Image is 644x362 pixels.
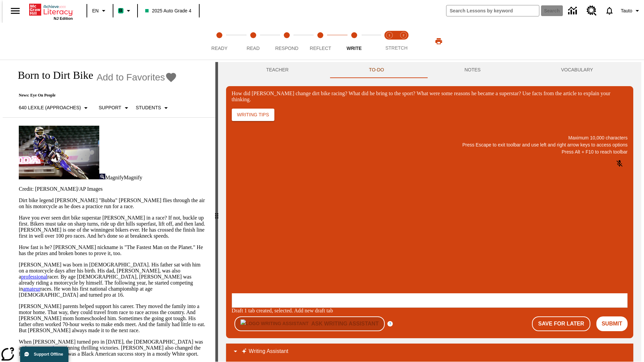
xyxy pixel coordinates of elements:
[618,5,644,17] button: Profile/Settings
[621,7,632,14] span: Tauto
[5,1,25,21] button: Open side menu
[136,104,161,111] p: Students
[19,126,99,179] img: Motocross racer James Stewart flies through the air on his dirt bike.
[20,347,68,362] button: Support Offline
[19,104,81,111] p: 640 Lexile (Approaches)
[247,46,260,51] span: Read
[119,6,122,15] span: B
[145,7,192,14] span: 2025 Auto Grade 4
[446,5,539,16] input: search field
[11,93,177,98] p: News: Eye On People
[99,104,121,111] p: Support
[226,62,329,78] button: Teacher
[19,339,207,357] p: When [PERSON_NAME] turned pro in [DATE], the [DEMOGRAPHIC_DATA] was an instant , winning thrillin...
[335,23,374,60] button: Write step 5 of 5
[40,345,60,351] a: sensation
[583,2,601,20] a: Resource Center, Will open in new tab
[124,175,142,180] span: Magnify
[96,102,133,114] button: Scaffolds, Support
[200,23,239,60] button: Ready step 1 of 5
[89,5,111,17] button: Language: EN, Select a language
[3,62,215,358] div: reading
[394,23,413,60] button: Stretch Respond step 2 of 2
[301,23,340,60] button: Reflect step 4 of 5
[234,316,385,331] button: Writing Assistant is disabled for Teacher Preview
[596,316,628,331] button: Submit
[29,2,73,20] div: Home
[402,34,404,37] text: 2
[267,23,306,60] button: Respond step 3 of 5
[532,316,590,331] button: Save For Later
[3,5,98,17] body: How did Stewart change dirt bike racing? What did he bring to the sport? What were some reasons h...
[23,286,40,292] a: amateur
[16,102,93,114] button: Select Lexile, 640 Lexile (Approaches)
[232,141,628,148] p: Press Escape to exit toolbar and use left and right arrow keys to access options
[19,197,207,209] p: Dirt bike legend [PERSON_NAME] "Bubba" [PERSON_NAME] flies through the air on his motorcycle as h...
[3,5,98,17] p: One change [PERSON_NAME] brought to dirt bike racing was…
[19,303,207,334] p: [PERSON_NAME] parents helped support his career. They moved the family into a motor home. That wa...
[233,23,272,60] button: Read step 2 of 5
[115,5,135,17] button: Boost Class color is mint green. Change class color
[19,244,207,256] p: How fast is he? [PERSON_NAME] nickname is "The Fastest Man on the Planet." He has the prizes and ...
[329,62,424,78] button: TO-DO
[105,175,124,180] span: Magnify
[226,62,633,78] div: Instructional Panel Tabs
[226,344,633,360] div: Writing Assistant
[92,7,99,14] span: EN
[249,347,288,355] p: Writing Assistant
[97,71,177,83] button: Add to Favorites - Born to Dirt Bike
[564,2,583,20] a: Data Center
[232,148,628,156] p: Press Alt + F10 to reach toolbar
[240,319,309,328] img: Logo Writing Assistant
[311,319,379,328] h6: Ask Writing Assistant
[19,262,207,298] p: [PERSON_NAME] was born in [DEMOGRAPHIC_DATA]. His father sat with him on a motorcycle days after ...
[388,34,390,37] text: 1
[346,46,362,51] span: Write
[380,23,399,60] button: Stretch Read step 1 of 2
[34,352,63,357] span: Support Offline
[385,45,408,51] span: STRETCH
[275,46,298,51] span: Respond
[99,174,105,179] img: Magnify
[97,72,165,83] span: Add to Favorites
[215,62,218,362] div: Press Enter or Spacebar and then press right and left arrow keys to move the slider
[19,215,207,239] p: Have you ever seen dirt bike superstar [PERSON_NAME] in a race? If not, buckle up first. Bikers m...
[19,186,207,192] p: Credit: [PERSON_NAME]/AP Images
[387,321,393,326] button: More information about the Writing Assistant
[521,62,633,78] button: VOCABULARY
[601,2,618,19] a: Notifications
[211,46,227,51] span: Ready
[232,90,628,103] div: How did [PERSON_NAME] change dirt bike racing? What did he bring to the sport? What were some rea...
[232,134,628,141] p: Maximum 10,000 characters
[11,69,93,81] h1: Born to Dirt Bike
[218,62,641,362] div: activity
[232,109,274,121] button: Writing Tips
[21,274,47,280] a: professional
[232,308,628,314] div: Draft 1 tab created, selected. Add new draft tab
[133,102,173,114] button: Select Student
[611,156,628,172] button: Click to activate and allow voice recognition
[424,62,521,78] button: NOTES
[310,46,331,51] span: Reflect
[428,35,449,47] button: Print
[54,16,73,20] span: NJ Edition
